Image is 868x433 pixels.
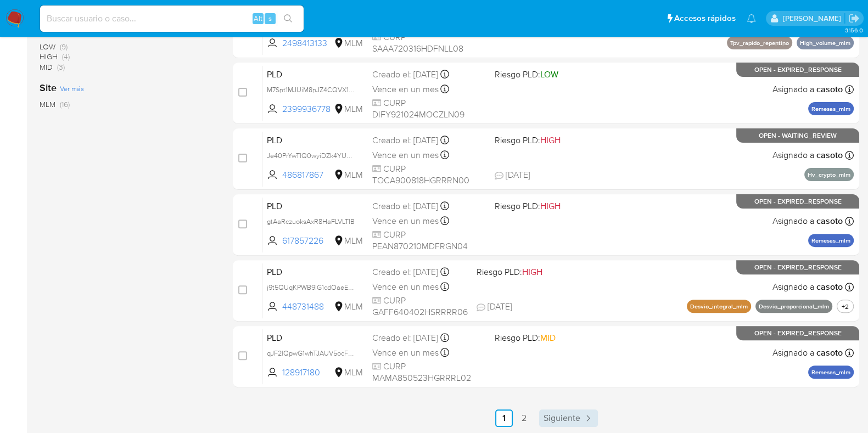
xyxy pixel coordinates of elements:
[747,14,756,23] a: Notificaciones
[782,13,844,24] p: carlos.soto@mercadolibre.com.mx
[40,12,304,26] input: Buscar usuario o caso...
[674,13,736,24] span: Accesos rápidos
[268,13,272,24] span: s
[277,11,299,26] button: search-icon
[254,13,262,24] span: Alt
[844,26,863,35] span: 3.156.0
[848,13,860,24] a: Salir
